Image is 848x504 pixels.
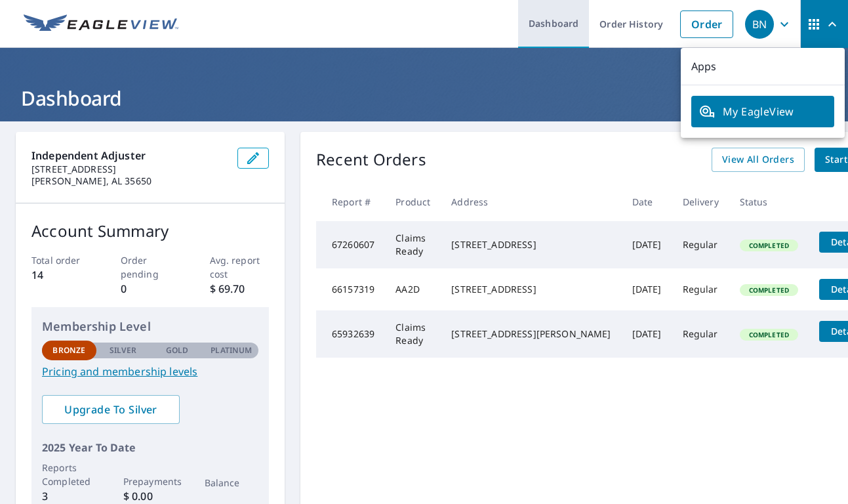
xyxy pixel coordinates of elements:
[16,85,832,112] h1: Dashboard
[31,148,227,163] p: Independent Adjuster
[52,345,85,356] p: Bronze
[451,283,611,296] div: [STREET_ADDRESS]
[42,440,258,455] p: 2025 Year To Date
[741,241,797,250] span: Completed
[622,182,672,221] th: Date
[451,327,611,341] div: [STREET_ADDRESS][PERSON_NAME]
[42,318,258,335] p: Membership Level
[42,488,96,504] p: 3
[741,330,797,339] span: Completed
[31,175,227,187] p: [PERSON_NAME], AL 35650
[316,310,385,358] td: 65932639
[31,253,91,267] p: Total order
[622,310,672,358] td: [DATE]
[385,182,441,221] th: Product
[729,182,809,221] th: Status
[316,221,385,268] td: 67260607
[210,253,270,281] p: Avg. report cost
[121,281,180,297] p: 0
[672,221,729,268] td: Regular
[42,461,96,488] p: Reports Completed
[31,267,91,283] p: 14
[672,182,729,221] th: Delivery
[385,268,441,310] td: AA2D
[123,488,178,504] p: $ 0.00
[722,152,794,168] span: View All Orders
[451,238,611,251] div: [STREET_ADDRESS]
[52,402,169,417] span: Upgrade To Silver
[441,182,621,221] th: Address
[42,395,180,424] a: Upgrade To Silver
[316,268,385,310] td: 66157319
[110,345,137,356] p: Silver
[745,10,774,39] div: BN
[385,310,441,358] td: Claims Ready
[681,48,845,85] p: Apps
[166,345,188,356] p: Gold
[672,268,729,310] td: Regular
[210,281,270,297] p: $ 69.70
[316,182,385,221] th: Report #
[741,285,797,295] span: Completed
[31,163,227,175] p: [STREET_ADDRESS]
[211,345,252,356] p: Platinum
[123,474,178,488] p: Prepayments
[699,104,826,119] span: My EagleView
[712,148,805,172] a: View All Orders
[622,268,672,310] td: [DATE]
[42,364,258,379] a: Pricing and membership levels
[691,96,834,127] a: My EagleView
[31,219,269,243] p: Account Summary
[385,221,441,268] td: Claims Ready
[121,253,180,281] p: Order pending
[205,476,259,490] p: Balance
[316,148,426,172] p: Recent Orders
[680,10,733,38] a: Order
[24,14,178,34] img: EV Logo
[622,221,672,268] td: [DATE]
[672,310,729,358] td: Regular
